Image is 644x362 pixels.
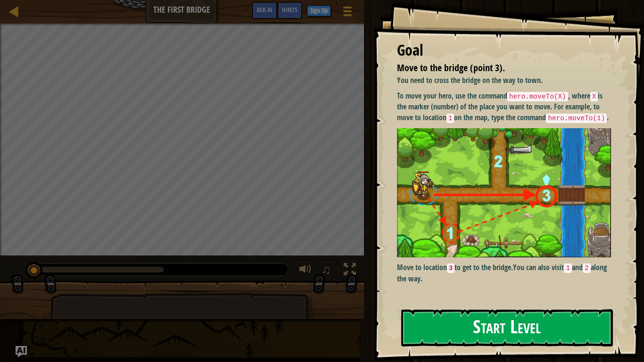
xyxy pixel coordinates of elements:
button: Ask AI [252,2,277,19]
button: Toggle fullscreen [340,261,359,280]
button: Start Level [401,309,613,346]
code: 3 [447,263,455,273]
button: Ask AI [16,346,27,357]
span: ♫ [322,263,331,277]
strong: Move to location to get to the bridge. [397,262,513,272]
p: You can also visit and along the way. [397,262,611,284]
p: You need to cross the bridge on the way to town. [397,75,611,86]
img: M7l1b [397,128,611,258]
span: Ask AI [256,5,272,14]
button: ♫ [320,261,336,280]
button: Show game menu [336,2,359,24]
span: Hints [282,5,297,14]
p: To move your hero, use the command , where is the marker (number) of the place you want to move. ... [397,90,611,123]
code: 2 [583,263,591,273]
code: hero.moveTo(1) [546,114,607,123]
code: hero.moveTo(X) [507,92,568,101]
code: 1 [564,263,572,273]
button: Sign Up [307,5,331,16]
span: Move to the bridge (point 3). [397,61,505,74]
button: Adjust volume [296,261,315,280]
code: 1 [446,114,454,123]
div: Goal [397,40,611,61]
li: Move to the bridge (point 3). [385,61,609,75]
code: X [590,92,598,101]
